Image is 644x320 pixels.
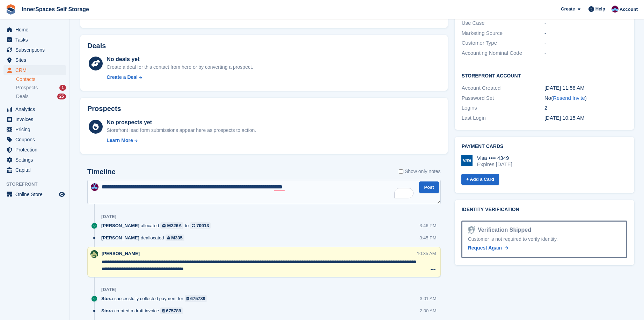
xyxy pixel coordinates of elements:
div: 675789 [166,307,181,314]
div: [DATE] [101,287,116,292]
button: Post [419,181,439,193]
div: 25 [57,94,66,99]
span: Coupons [15,135,57,144]
div: M226A [167,222,182,229]
span: CRM [15,65,57,75]
div: created a draft invoice [101,307,186,314]
div: [DATE] [101,214,116,219]
div: - [544,39,627,47]
div: Customer is not required to verify identity. [468,236,621,243]
a: Prospects 1 [16,84,66,91]
span: Deals [16,93,29,100]
a: menu [3,35,66,45]
div: M335 [171,235,183,241]
a: 70913 [190,222,211,229]
span: Showing 5 of 7 total invoices [357,14,419,19]
div: deallocated [101,235,188,241]
a: 675789 [160,307,183,314]
img: Paul Allo [612,6,619,13]
div: No [544,94,627,102]
div: No prospects yet [107,118,256,127]
div: 2:00 AM [420,307,437,314]
img: Identity Verification Ready [468,226,475,234]
a: menu [3,45,66,55]
span: Stora [101,307,113,314]
div: - [544,29,627,37]
div: Logins [462,104,544,112]
h2: Payment cards [462,144,628,149]
span: [PERSON_NAME] [102,251,140,256]
h2: Storefront Account [462,72,628,79]
div: 1 [59,85,66,91]
div: Last Login [462,114,544,122]
div: 675789 [190,295,205,302]
a: menu [3,114,66,124]
a: Request Again [468,244,508,252]
a: Deals 25 [16,93,66,100]
div: Accounting Nominal Code [462,49,544,57]
div: Customer Type [462,39,544,47]
span: Prospects [16,84,38,91]
h2: Prospects [87,105,121,113]
div: Marketing Source [462,29,544,37]
span: Capital [15,165,57,175]
h2: Deals [87,42,106,50]
h2: Identity verification [462,207,628,213]
span: ( ) [551,95,587,101]
div: Create a Deal [107,74,138,81]
a: Contacts [16,76,66,83]
a: View All [422,14,441,19]
a: menu [3,55,66,65]
a: Learn More [107,137,256,144]
div: - [544,19,627,27]
span: Online Store [15,189,57,199]
div: 70913 [196,222,209,229]
span: Invoices [15,114,57,124]
span: Tasks [15,35,57,45]
span: Settings [15,155,57,165]
span: [PERSON_NAME] [101,235,139,241]
textarea: To enrich screen reader interactions, please activate Accessibility in Grammarly extension settings [87,180,441,204]
a: Resend Invite [553,95,585,101]
a: M335 [166,235,184,241]
img: Paul Allo [91,183,98,191]
a: menu [3,125,66,134]
span: Pricing [15,125,57,134]
div: Verification Skipped [475,226,531,234]
time: 2025-07-11 09:15:18 UTC [544,115,585,121]
img: stora-icon-8386f47178a22dfd0bd8f6a31ec36ba5ce8667c1dd55bd0f319d3a0aa187defe.svg [6,4,16,15]
div: 10:35 AM [417,250,436,257]
a: menu [3,25,66,35]
span: Request Again [468,245,502,251]
div: No deals yet [107,55,253,64]
span: Home [15,25,57,35]
label: Show only notes [399,168,441,175]
img: Visa Logo [461,155,473,166]
span: [PERSON_NAME] [101,222,139,229]
div: 3:46 PM [419,222,436,229]
a: menu [3,165,66,175]
span: Create [561,6,575,13]
span: Analytics [15,104,57,114]
div: Password Set [462,94,544,102]
a: InnerSpaces Self Storage [19,3,92,15]
span: Sites [15,55,57,65]
span: Storefront [6,181,69,188]
span: Account [620,6,638,13]
div: Expires [DATE] [477,161,512,168]
span: Stora [101,295,113,302]
div: Visa •••• 4349 [477,155,512,161]
img: Paula Amey [90,250,98,258]
span: Help [595,6,605,13]
div: Learn More [107,137,133,144]
a: Preview store [58,190,66,199]
a: + Add a Card [461,174,499,185]
span: Subscriptions [15,45,57,55]
div: 3:01 AM [420,295,437,302]
div: Use Case [462,19,544,27]
div: Storefront lead form submissions appear here as prospects to action. [107,127,256,134]
div: Account Created [462,84,544,92]
a: menu [3,104,66,114]
span: Protection [15,145,57,155]
div: 2 [544,104,627,112]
